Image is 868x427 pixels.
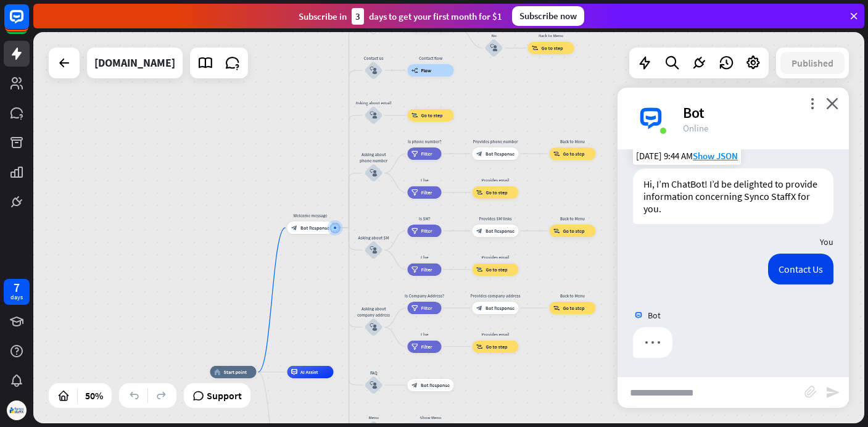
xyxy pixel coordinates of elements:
i: block_user_input [370,323,378,331]
i: block_goto [553,228,560,234]
span: Bot Response [300,225,329,231]
div: Provides email [468,177,523,183]
i: block_bot_response [291,225,297,231]
i: more_vert [806,97,818,109]
div: Welcome message [283,212,338,218]
i: block_goto [411,112,418,118]
div: Hi, I’m ChatBot! I’d be delighted to provide information concerning Synco StaffX for you. [633,168,833,224]
span: AI Assist [300,369,318,375]
i: filter [411,305,418,311]
div: Contact flow [403,55,458,61]
div: 50% [81,386,107,405]
div: 7 [14,282,20,293]
span: Filter [421,151,432,157]
span: Filter [421,344,432,350]
div: Contact us [355,55,392,61]
div: Menu [355,415,392,421]
span: Bot Response [486,151,515,157]
i: block_bot_response [476,228,482,234]
span: Filter [421,267,432,273]
i: block_bot_response [476,305,482,311]
i: block_user_input [370,381,378,389]
i: block_bot_response [476,151,482,157]
span: Bot [648,310,661,321]
i: block_goto [553,305,560,311]
div: Back to Menu [523,33,579,39]
div: Back to Menu [545,138,600,144]
i: close [826,97,838,109]
span: Flow [421,67,432,73]
div: Provides email [468,254,523,260]
span: Start point [224,369,247,375]
div: Provides phone number [468,138,523,144]
span: Go to step [486,267,508,273]
i: block_user_input [370,169,378,176]
i: send [825,385,840,400]
span: Go to step [486,344,508,350]
div: Asking about phone number [355,151,392,164]
button: Published [780,52,845,74]
span: Support [207,386,242,405]
span: Bot Response [421,382,450,388]
i: filter [411,344,418,350]
div: Asking about email [355,100,392,106]
i: block_goto [476,344,483,350]
i: home_2 [214,369,221,375]
button: Open LiveChat chat widget [10,5,47,42]
i: filter [411,267,418,273]
span: Go to step [563,151,585,157]
i: filter [411,189,418,196]
span: Filter [421,228,432,234]
div: 3 [352,8,364,25]
div: FAQ [355,370,392,376]
i: filter [411,151,418,157]
div: Asking about SM [355,234,392,241]
i: block_attachment [804,386,817,398]
div: Else [403,177,446,183]
span: Go to step [421,112,443,118]
div: Show Menu [403,415,458,421]
div: Else [403,331,446,338]
div: Provides email [468,331,523,338]
div: Provides company address [468,292,523,299]
i: block_goto [553,151,560,157]
i: block_user_input [370,67,378,74]
span: Bot Response [486,305,515,311]
span: Go to step [563,305,585,311]
div: Bot [683,103,834,122]
div: Contact Us [768,254,833,284]
i: block_bot_response [411,382,418,388]
span: Go to step [563,228,585,234]
i: block_user_input [490,44,498,52]
i: block_goto [476,189,483,196]
i: block_user_input [370,246,378,254]
i: block_goto [532,45,539,51]
i: filter [411,228,418,234]
div: No [476,33,513,39]
div: Back to Menu [545,292,600,299]
span: You [820,236,833,247]
div: Online [683,122,834,134]
div: days [10,293,23,302]
span: Go to step [542,45,563,51]
span: Bot Response [486,228,515,234]
i: block_user_input [370,112,378,119]
div: Provides SM links [468,215,523,222]
div: Back to Menu [545,215,600,222]
div: Else [403,254,446,260]
div: Subscribe now [512,6,584,26]
span: Show JSON [693,150,738,162]
span: Filter [421,189,432,196]
i: builder_tree [411,67,418,73]
div: [DATE] 9:44 AM [633,147,741,165]
div: Subscribe in days to get your first month for $1 [299,8,502,25]
span: Filter [421,305,432,311]
a: 7 days [4,279,30,305]
div: is SM? [403,215,446,222]
div: syncostaffx.com [94,48,175,78]
div: is Company Address? [403,292,446,299]
div: Asking about company address [355,305,392,318]
i: block_goto [476,267,483,273]
div: Is phone number? [403,138,446,144]
span: Go to step [486,189,508,196]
